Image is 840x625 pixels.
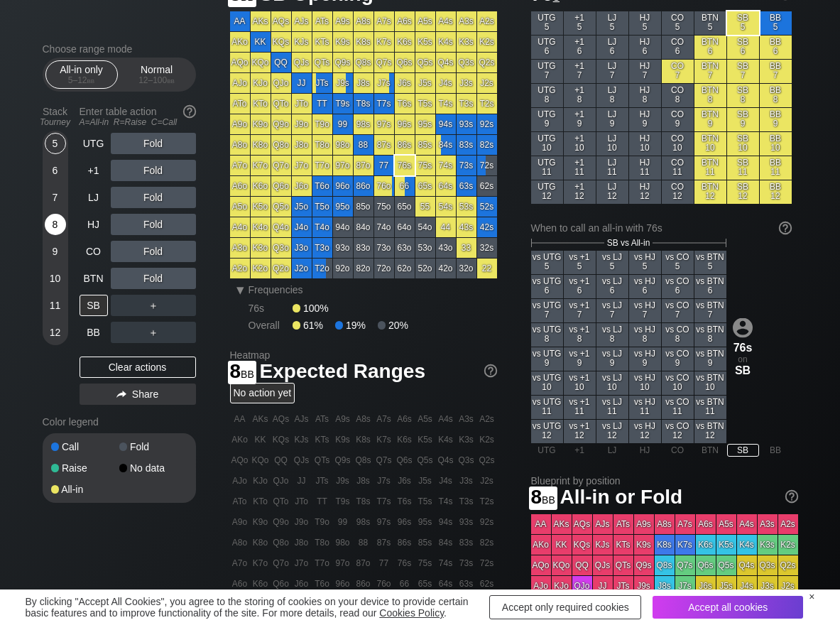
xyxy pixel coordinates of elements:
div: vs CO 5 [662,251,694,274]
img: help.32db89a4.svg [778,220,793,236]
div: T4s [436,94,456,114]
div: LJ 7 [596,60,628,83]
div: CO 8 [662,84,694,107]
div: Fold [111,268,196,289]
div: T9o [312,114,332,134]
div: HJ 11 [629,156,661,180]
div: ATs [312,11,332,31]
div: QQ [271,53,291,72]
div: QTs [312,53,332,72]
div: Fold [111,241,196,262]
div: CO 5 [662,11,694,35]
div: 66 [395,176,415,196]
div: 82s [477,135,497,155]
div: T4o [312,217,332,237]
div: 64o [395,217,415,237]
div: +1 8 [564,84,596,107]
div: TT [312,94,332,114]
img: help.32db89a4.svg [182,104,197,119]
div: +1 5 [564,11,596,35]
div: UTG 8 [531,84,563,107]
div: LJ 9 [596,108,628,131]
div: Normal [124,61,190,88]
div: 62s [477,176,497,196]
div: CO 7 [662,60,694,83]
div: vs +1 5 [564,251,596,274]
div: BTN 12 [694,180,726,204]
div: T6o [312,176,332,196]
div: ＋ [111,295,196,316]
div: J2o [292,259,312,278]
div: Enter table action [80,100,196,133]
div: 6 [45,160,66,181]
div: Accept all cookies [653,596,803,619]
div: J3s [457,73,476,93]
div: KTs [312,32,332,52]
div: Stack [37,100,74,133]
div: 44 [436,217,456,237]
div: Accept only required cookies [489,595,641,619]
div: A3o [230,238,250,258]
div: 86s [395,135,415,155]
div: A8o [230,135,250,155]
div: HJ 7 [629,60,661,83]
div: BB 5 [760,11,792,35]
div: 83o [354,238,373,258]
div: 75o [374,197,394,217]
div: Q8o [271,135,291,155]
div: Q6s [395,53,415,72]
div: Fold [111,187,196,208]
div: J8o [292,135,312,155]
div: ▾ [231,281,250,298]
div: UTG 12 [531,180,563,204]
div: vs BTN 6 [694,275,726,298]
div: 52s [477,197,497,217]
div: SB 10 [727,132,759,156]
div: No data [119,463,187,473]
div: 73s [457,156,476,175]
div: Q4o [271,217,291,237]
div: vs CO 6 [662,275,694,298]
div: 53s [457,197,476,217]
div: T2o [312,259,332,278]
div: CO 9 [662,108,694,131]
div: 63s [457,176,476,196]
div: J4o [292,217,312,237]
div: KTo [251,94,271,114]
div: vs LJ 6 [596,275,628,298]
div: J3o [292,238,312,258]
div: Q2o [271,259,291,278]
div: UTG 7 [531,60,563,83]
div: Call [51,442,119,452]
div: SB [80,295,108,316]
div: A4o [230,217,250,237]
div: K3s [457,32,476,52]
div: 98o [333,135,353,155]
div: When to call an all-in with 76s [531,222,792,234]
div: T7s [374,94,394,114]
div: Q5o [271,197,291,217]
div: AA [230,11,250,31]
div: vs BTN 5 [694,251,726,274]
div: 95s [415,114,435,134]
div: BTN [80,268,108,289]
div: J8s [354,73,373,93]
div: vs UTG 6 [531,275,563,298]
div: Q9o [271,114,291,134]
div: SB 9 [727,108,759,131]
img: help.32db89a4.svg [483,363,498,379]
div: SB 11 [727,156,759,180]
div: K5o [251,197,271,217]
div: A5s [415,11,435,31]
div: JTo [292,94,312,114]
div: 86o [354,176,373,196]
div: A9o [230,114,250,134]
div: vs UTG 5 [531,251,563,274]
div: BTN 9 [694,108,726,131]
div: BTN 11 [694,156,726,180]
div: 42o [436,259,456,278]
div: 72s [477,156,497,175]
div: 96o [333,176,353,196]
div: T3o [312,238,332,258]
div: 94o [333,217,353,237]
